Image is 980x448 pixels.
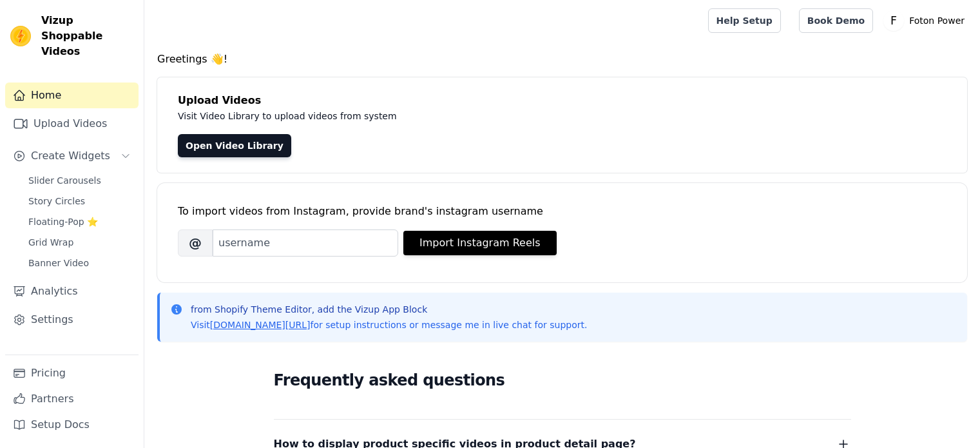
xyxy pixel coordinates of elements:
img: Vizup [10,26,31,46]
p: Foton Power [904,9,970,32]
span: Grid Wrap [28,236,73,249]
a: Story Circles [21,192,139,210]
a: Grid Wrap [21,233,139,251]
a: Floating-Pop ⭐ [21,213,139,231]
a: Partners [5,386,139,412]
a: Analytics [5,278,139,304]
span: Slider Carousels [28,174,101,187]
span: Banner Video [28,257,89,269]
p: from Shopify Theme Editor, add the Vizup App Block [191,303,587,316]
span: Story Circles [28,195,85,208]
a: Upload Videos [5,111,139,137]
a: Setup Docs [5,412,139,438]
p: Visit for setup instructions or message me in live chat for support. [191,318,587,331]
button: F Foton Power [883,9,970,32]
button: Import Instagram Reels [403,231,557,255]
span: @ [178,229,213,257]
p: Visit Video Library to upload videos from system [178,108,755,124]
text: F [890,14,897,27]
div: To import videos from Instagram, provide brand's instagram username [178,204,946,219]
a: Pricing [5,360,139,386]
span: Vizup Shoppable Videos [41,13,133,59]
a: Banner Video [21,254,139,272]
a: Help Setup [708,8,781,33]
input: username [213,229,398,257]
h4: Upload Videos [178,93,946,108]
a: Home [5,83,139,108]
a: Slider Carousels [21,171,139,190]
h2: Frequently asked questions [274,367,851,393]
span: Create Widgets [31,148,110,164]
a: Settings [5,307,139,333]
a: Book Demo [799,8,873,33]
a: [DOMAIN_NAME][URL] [210,320,311,330]
span: Floating-Pop ⭐ [28,215,98,228]
h4: Greetings 👋! [157,52,967,67]
button: Create Widgets [5,143,139,169]
a: Open Video Library [178,134,291,157]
